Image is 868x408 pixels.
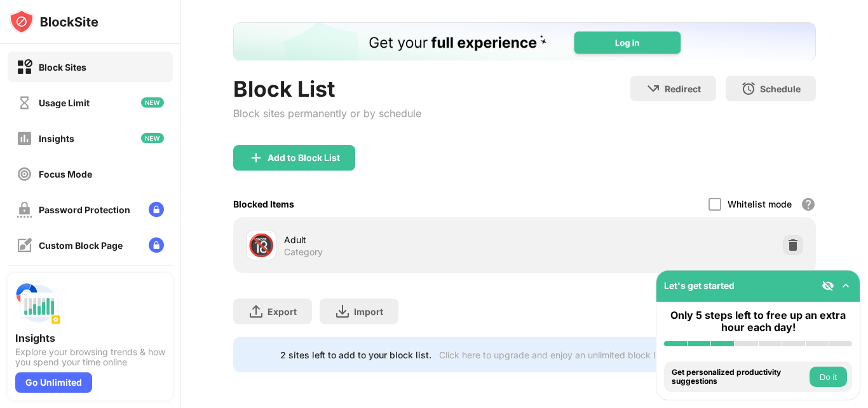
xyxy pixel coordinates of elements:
[39,240,123,251] div: Custom Block Page
[268,153,340,163] div: Add to Block List
[810,367,847,387] button: Do it
[284,233,525,246] div: Adult
[39,204,130,215] div: Password Protection
[672,368,806,386] div: Get personalized productivity suggestions
[15,347,165,367] div: Explore your browsing trends & how you spend your time online
[141,97,164,108] img: new-icon.svg
[439,349,667,360] div: Click here to upgrade and enjoy an unlimited block list.
[664,280,735,291] div: Let's get started
[17,95,32,111] img: time-usage-off.svg
[233,199,294,209] div: Blocked Items
[354,306,383,317] div: Import
[39,169,92,179] div: Focus Mode
[760,83,801,94] div: Schedule
[268,306,297,317] div: Export
[280,349,431,360] div: 2 sites left to add to your block list.
[839,279,852,292] img: omni-setup-toggle.svg
[284,246,323,258] div: Category
[9,9,98,34] img: logo-blocksite.svg
[822,279,834,292] img: eye-not-visible.svg
[728,199,792,209] div: Whitelist mode
[665,83,701,94] div: Redirect
[233,22,816,60] iframe: Banner
[141,133,164,143] img: new-icon.svg
[39,97,90,108] div: Usage Limit
[15,332,165,344] div: Insights
[17,166,32,182] img: focus-off.svg
[149,202,164,217] img: lock-menu.svg
[17,59,32,75] img: block-on.svg
[17,202,32,218] img: password-protection-off.svg
[664,309,852,334] div: Only 5 steps left to free up an extra hour each day!
[17,237,32,253] img: customize-block-page-off.svg
[17,130,32,146] img: insights-off.svg
[233,76,421,102] div: Block List
[149,237,164,253] img: lock-menu.svg
[233,107,421,120] div: Block sites permanently or by schedule
[39,62,86,73] div: Block Sites
[15,281,61,327] img: push-insights.svg
[248,232,275,258] div: 🔞
[39,133,74,144] div: Insights
[15,372,92,393] div: Go Unlimited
